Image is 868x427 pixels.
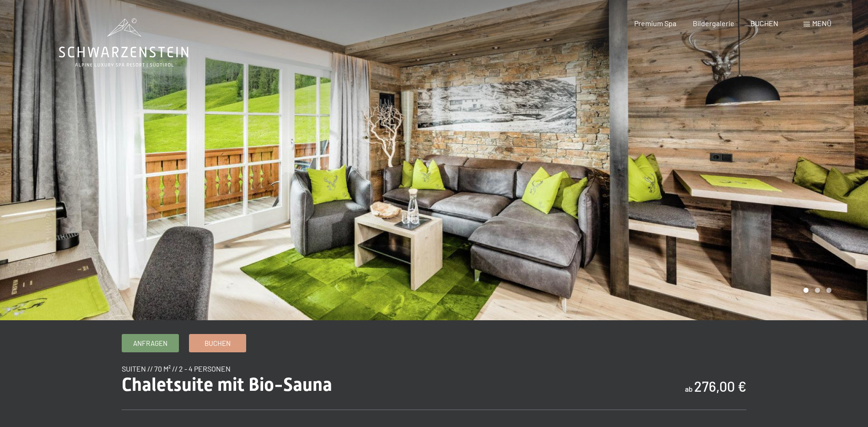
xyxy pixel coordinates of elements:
[133,339,167,348] span: Anfragen
[122,374,332,395] span: Chaletsuite mit Bio-Sauna
[634,19,676,27] a: Premium Spa
[189,334,246,352] a: Buchen
[694,378,746,394] b: 276,00 €
[693,19,734,27] a: Bildergalerie
[685,384,693,393] span: ab
[122,364,231,373] span: Suiten // 70 m² // 2 - 4 Personen
[205,339,231,348] span: Buchen
[750,19,778,27] a: BUCHEN
[122,334,178,352] a: Anfragen
[812,19,831,27] span: Menü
